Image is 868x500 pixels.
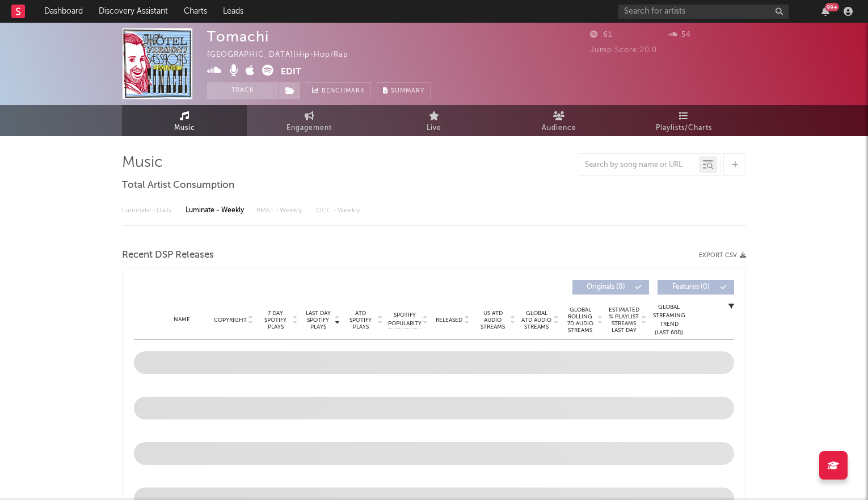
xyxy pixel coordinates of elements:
[656,121,712,135] span: Playlists/Charts
[665,284,717,291] span: Features ( 0 )
[207,28,269,45] div: Tomachi
[618,5,789,19] input: Search for artists
[699,252,746,259] button: Export CSV
[572,280,649,295] button: Originals(0)
[122,179,234,192] span: Total Artist Consumption
[345,310,376,330] span: ATD Spotify Plays
[306,82,371,99] a: Benchmark
[658,280,734,295] button: Features(0)
[388,311,422,328] span: Spotify Popularity
[580,284,632,291] span: Originals ( 0 )
[391,88,424,94] span: Summary
[590,47,657,54] span: Jump Score: 20.0
[286,121,332,135] span: Engagement
[377,82,431,99] button: Summary
[260,310,290,330] span: 7 Day Spotify Plays
[372,105,496,136] a: Live
[608,306,639,334] span: Estimated % Playlist Streams Last Day
[427,121,441,135] span: Live
[477,310,508,330] span: US ATD Audio Streams
[821,7,829,16] button: 99+
[174,121,195,135] span: Music
[621,105,746,136] a: Playlists/Charts
[668,31,691,39] span: 54
[564,306,596,334] span: Global Rolling 7D Audio Streams
[590,31,612,39] span: 61
[214,317,247,323] span: Copyright
[122,249,214,262] span: Recent DSP Releases
[579,161,699,170] input: Search by song name or URL
[207,82,278,99] button: Track
[322,85,365,98] span: Benchmark
[825,3,839,11] div: 99 +
[436,317,462,323] span: Released
[247,105,372,136] a: Engagement
[521,310,552,330] span: Global ATD Audio Streams
[281,65,301,79] button: Edit
[542,121,576,135] span: Audience
[122,105,247,136] a: Music
[157,316,207,324] div: Name
[652,303,686,337] div: Global Streaming Trend (Last 60D)
[207,48,361,62] div: [GEOGRAPHIC_DATA] | Hip-Hop/Rap
[496,105,621,136] a: Audience
[186,201,245,220] div: Luminate - Weekly
[303,310,333,330] span: Last Day Spotify Plays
